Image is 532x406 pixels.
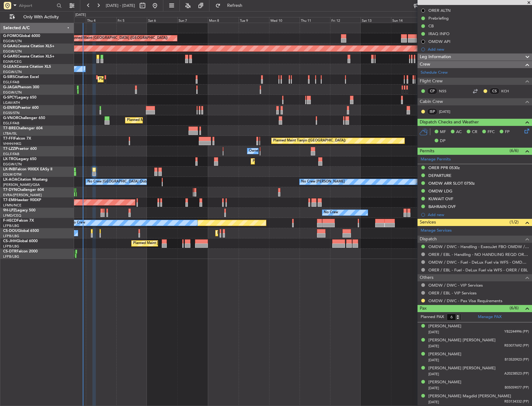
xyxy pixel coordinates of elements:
[3,137,31,141] a: T7-FFIFalcon 7X
[75,12,86,18] div: [DATE]
[3,96,36,99] a: G-SPCYLegacy 650
[3,182,40,187] a: [PERSON_NAME]/QSA
[420,98,443,105] span: Cabin Crew
[300,17,330,23] div: Thu 11
[3,34,40,38] a: G-FOMOGlobal 6000
[3,168,15,171] span: LX-INB
[3,157,36,161] a: LX-TROLegacy 650
[3,39,22,44] a: EGGW/LTN
[439,88,453,94] a: NSS
[239,17,269,23] div: Tue 9
[420,274,433,281] span: Others
[217,228,315,238] div: Planned Maint [GEOGRAPHIC_DATA] ([GEOGRAPHIC_DATA])
[421,156,451,163] a: Manage Permits
[505,357,529,362] span: B13520923 (PP)
[3,188,17,192] span: T7-DYN
[3,178,17,182] span: LX-AOA
[208,17,238,23] div: Mon 8
[3,80,19,85] a: EGLF/FAB
[3,44,54,48] a: G-GAALCessna Citation XLS+
[3,198,15,202] span: T7-EMI
[16,15,66,19] span: Only With Activity
[3,178,48,182] a: LX-AOACitation Mustang
[106,3,135,8] span: [DATE] - [DATE]
[428,330,439,334] span: [DATE]
[3,254,19,259] a: LFPB/LBG
[3,75,39,79] a: G-SIRSCitation Excel
[269,17,300,23] div: Wed 10
[3,229,18,233] span: CS-DOU
[510,305,519,311] span: (6/6)
[428,212,529,217] div: Add new
[428,188,452,194] div: OMDW LDG
[3,209,35,212] a: 9H-LPZLegacy 500
[87,177,157,187] div: No Crew [GEOGRAPHIC_DATA] (Dublin Intl)
[133,239,231,248] div: Planned Maint [GEOGRAPHIC_DATA] ([GEOGRAPHIC_DATA])
[7,12,68,22] button: Only With Activity
[420,119,479,126] span: Dispatch Checks and Weather
[3,96,16,99] span: G-SPCY
[3,239,38,243] a: CS-JHHGlobal 6000
[428,204,456,209] div: BAHRAIN OVF
[273,136,346,145] div: Planned Maint Tianjin ([GEOGRAPHIC_DATA])
[3,141,21,146] a: VHHH/HKG
[504,329,529,334] span: YB2244996 (PP)
[428,358,439,362] span: [DATE]
[3,172,21,177] a: EDLW/DTM
[510,219,519,225] span: (1/2)
[3,85,39,89] a: G-JAGAPhenom 300
[428,8,450,13] div: ORER ALTN
[428,283,483,288] a: OMDW / DWC - VIP Services
[3,193,42,197] a: EVRA/[PERSON_NAME]
[428,290,477,296] a: ORER / EBL - VIP Services
[3,106,39,110] a: G-ENRGPraetor 600
[3,147,37,151] a: T7-LZZIPraetor 600
[488,129,495,135] span: FFC
[3,239,16,243] span: CS-JHH
[127,116,225,125] div: Planned Maint [GEOGRAPHIC_DATA] ([GEOGRAPHIC_DATA])
[428,393,511,399] div: [PERSON_NAME] Magdid [PERSON_NAME]
[420,78,443,85] span: Flight Crew
[70,34,168,43] div: Planned Maint [GEOGRAPHIC_DATA] ([GEOGRAPHIC_DATA])
[3,70,22,74] a: EGGW/LTN
[253,157,293,166] div: Planned Maint Dusseldorf
[428,260,529,265] a: OMDW / DWC - Fuel - DeLux Fuel via WFS - OMDW / DWC
[420,53,451,61] span: Leg Information
[222,3,248,8] span: Refresh
[19,1,55,10] input: Airport
[504,371,529,376] span: A20238523 (PP)
[428,47,529,52] div: Add new
[428,379,461,385] div: [PERSON_NAME]
[3,157,16,161] span: LX-TRO
[3,49,22,54] a: EGGW/LTN
[3,116,45,120] a: G-VNORChallenger 650
[428,351,461,358] div: [PERSON_NAME]
[3,65,16,69] span: G-LEAX
[330,17,361,23] div: Fri 12
[428,31,450,36] div: IRAQ INFO
[428,298,502,303] a: OMDW / DWC - Pax Visa Requirements
[427,108,437,115] div: ISP
[428,196,453,201] div: KUWAIT OVF
[177,17,208,23] div: Sun 7
[472,129,477,135] span: CR
[428,337,496,344] div: [PERSON_NAME] [PERSON_NAME]
[501,88,515,94] a: KCH
[428,39,450,44] div: OMDW API
[428,267,528,273] a: ORER / EBL - Fuel - DeLux Fuel via WFS - ORER / EBL
[3,111,20,115] a: EGSS/STN
[3,90,22,95] a: EGGW/LTN
[3,234,19,238] a: LFPB/LBG
[3,75,15,79] span: G-SIRS
[116,17,147,23] div: Fri 5
[3,162,22,167] a: EGGW/LTN
[99,75,197,84] div: Planned Maint [GEOGRAPHIC_DATA] ([GEOGRAPHIC_DATA])
[3,219,17,223] span: F-HECD
[147,17,177,23] div: Sat 6
[361,17,391,23] div: Sat 13
[3,198,41,202] a: T7-EMIHawker 900XP
[3,152,19,156] a: EGLF/FAB
[3,59,22,64] a: EGNR/CEG
[428,323,461,330] div: [PERSON_NAME]
[3,229,39,233] a: CS-DOUGlobal 6500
